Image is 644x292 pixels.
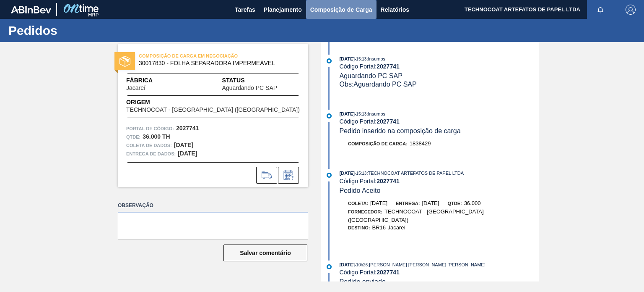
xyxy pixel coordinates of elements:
[368,111,385,116] font: Insumos
[8,24,57,37] font: Pedidos
[464,200,481,206] font: 36.000
[139,60,275,66] font: 30017830 - FOLHA SEPARADORA IMPERMEÁVEL
[366,56,368,61] font: :
[355,263,356,267] font: -
[264,6,302,13] font: Planejamento
[126,99,150,105] font: Origem
[366,171,368,176] font: :
[356,112,366,116] font: 15:13
[366,111,368,116] font: :
[126,84,145,91] font: Jacareí
[278,167,299,184] div: Informar alteração no pedido
[381,6,409,13] font: Relatórios
[372,224,405,231] font: BR16-Jacareí
[340,187,381,194] font: Pedido Aceito
[356,171,366,176] font: 15:13
[139,60,291,66] span: 30017830 - FOLHA SEPARADORA IMPERMEÁVEL
[340,262,355,267] font: [DATE]
[368,262,369,267] font: :
[310,6,372,13] font: Composição de Carga
[348,225,370,230] font: Destino:
[119,56,130,67] img: status
[340,118,377,125] font: Código Portal:
[348,141,406,146] font: Composição de Carga
[377,63,400,70] font: 2027741
[327,173,332,178] img: atual
[327,58,332,63] img: atual
[355,171,356,176] font: -
[377,269,400,276] font: 2027741
[126,143,172,148] font: Coleta de dados:
[396,201,420,206] font: Entrega:
[410,140,431,147] font: 1838429
[356,263,368,267] font: 10h26
[340,56,355,61] font: [DATE]
[174,142,193,148] font: [DATE]
[126,134,139,139] font: Qtde
[368,56,385,61] font: Insumos
[118,203,153,208] font: Observação
[348,201,368,206] font: Coleta:
[368,171,464,176] font: TECHNOCOAT ARTEFATOS DE PAPEL LTDA
[355,112,356,116] font: -
[126,77,153,84] font: Fábrica
[340,63,377,70] font: Código Portal:
[222,77,245,84] font: Status
[126,151,176,156] font: Entrega de dados:
[340,178,377,184] font: Código Portal:
[465,6,580,13] font: TECHNOCOAT ARTEFATOS DE PAPEL LTDA
[348,208,484,223] font: TECHNOCOAT - [GEOGRAPHIC_DATA] ([GEOGRAPHIC_DATA])
[447,201,462,206] font: Qtde:
[222,84,278,91] font: Aguardando PC SAP
[369,262,486,267] font: [PERSON_NAME] [PERSON_NAME] [PERSON_NAME]
[327,264,332,269] img: atual
[370,200,387,206] font: [DATE]
[143,133,170,140] font: 36.000 TH
[139,52,256,60] span: COMPOSIÇÃO DE CARGA EM NEGOCIAÇÃO
[240,250,291,256] font: Salvar comentário
[626,5,636,15] img: Sair
[176,125,199,132] font: 2027741
[11,6,51,13] img: TNhmsLtSVTkK8tSr43FrP2fwEKptu5GPRR3wAAAABJRU5ErkJggg==
[223,245,307,261] button: Salvar comentário
[327,113,332,118] img: atual
[126,126,174,131] font: Portal de Código:
[406,141,408,146] font: :
[377,118,400,125] font: 2027741
[353,81,416,88] font: Aguardando PC SAP
[340,111,355,116] font: [DATE]
[340,127,461,134] font: Pedido inserido na composição de carga
[126,106,300,113] font: TECHNOCOAT - [GEOGRAPHIC_DATA] ([GEOGRAPHIC_DATA])
[356,57,366,61] font: 15:13
[178,150,197,157] font: [DATE]
[340,81,354,88] font: Obs:
[377,178,400,184] font: 2027741
[256,167,277,184] div: Ir para Composição de Carga
[422,200,439,206] font: [DATE]
[340,72,402,79] font: Aguardando PC SAP
[340,278,386,285] font: Pedido enviado
[587,4,614,16] button: Notificações
[348,209,382,214] font: Fornecedor:
[340,171,355,176] font: [DATE]
[139,134,141,139] font: :
[235,6,255,13] font: Tarefas
[355,57,356,61] font: -
[340,269,377,276] font: Código Portal:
